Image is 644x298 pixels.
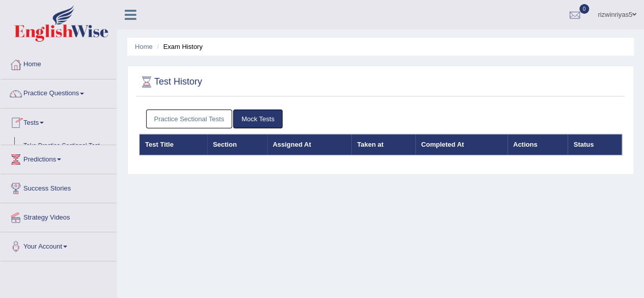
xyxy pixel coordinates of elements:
th: Assigned At [267,134,352,155]
th: Test Title [139,134,208,155]
a: Practice Questions [1,79,117,105]
span: 0 [579,4,590,14]
h2: Test History [139,74,202,90]
a: Home [135,43,153,50]
a: Predictions [1,145,117,171]
th: Completed At [415,134,508,155]
th: Taken at [351,134,415,155]
a: Tests [1,109,117,134]
th: Actions [508,134,568,155]
th: Status [568,134,622,155]
a: Success Stories [1,174,117,200]
a: Practice Sectional Tests [146,110,233,128]
a: Take Practice Sectional Test [19,137,117,155]
a: Your Account [1,232,117,258]
li: Exam History [154,42,203,51]
th: Section [207,134,267,155]
a: Home [1,50,117,76]
a: Strategy Videos [1,203,117,229]
a: Mock Tests [233,110,283,128]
